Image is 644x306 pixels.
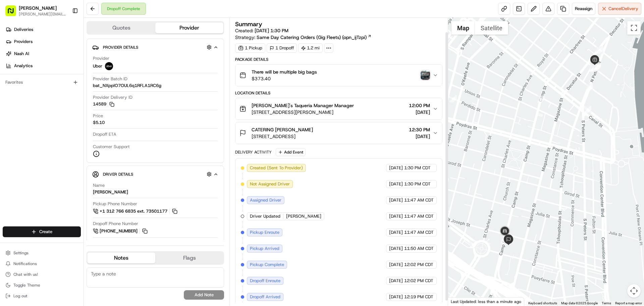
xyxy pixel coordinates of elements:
[572,3,595,15] button: Reassign
[250,278,280,284] span: Dropoff Enroute
[409,109,430,116] span: [DATE]
[252,75,317,82] span: $373.40
[594,62,601,70] div: 8
[13,272,38,277] span: Chat with us!
[598,3,641,15] button: CancelDelivery
[450,297,472,306] img: Google
[105,62,113,70] img: uber-new-logo.jpeg
[93,201,137,207] span: Pickup Phone Number
[87,23,155,33] button: Quotes
[103,172,133,177] span: Driver Details
[3,270,81,279] button: Chat with us!
[250,197,281,203] span: Assigned Driver
[250,181,290,187] span: Not Assigned Driver
[593,64,600,72] div: 3
[404,165,431,171] span: 1:30 PM CDT
[501,233,509,241] div: 15
[235,122,442,144] button: CATERING [PERSON_NAME][STREET_ADDRESS]12:30 PM[DATE]
[93,131,116,137] span: Dropoff ETA
[100,208,167,214] span: +1 312 766 6835 ext. 73501177
[93,55,109,61] span: Provider
[13,250,29,256] span: Settings
[93,144,130,150] span: Customer Support
[93,101,114,107] button: 14589
[87,253,155,263] button: Notes
[250,294,280,300] span: Dropoff Arrived
[13,293,27,299] span: Log out
[627,284,641,298] button: Map camera controls
[590,64,597,72] div: 5
[235,27,288,34] span: Created:
[389,165,403,171] span: [DATE]
[252,133,313,140] span: [STREET_ADDRESS]
[235,64,442,86] button: There will be multiple big bags$373.40photo_proof_of_delivery image
[267,43,297,53] div: 1 Dropoff
[14,39,33,45] span: Providers
[93,120,105,126] span: $5.10
[593,63,601,71] div: 7
[250,262,284,268] span: Pickup Complete
[389,246,403,252] span: [DATE]
[3,24,84,35] a: Deliveries
[103,45,138,50] span: Provider Details
[252,109,354,116] span: [STREET_ADDRESS][PERSON_NAME]
[449,95,457,102] div: 10
[404,294,433,300] span: 12:19 PM CDT
[404,278,433,284] span: 12:02 PM CDT
[575,6,592,12] span: Reassign
[3,60,84,71] a: Analytics
[3,3,69,19] button: [PERSON_NAME][PERSON_NAME][EMAIL_ADDRESS][DOMAIN_NAME]
[13,282,40,288] span: Toggle Theme
[235,90,442,96] div: Location Details
[286,213,321,219] span: [PERSON_NAME]
[389,278,403,284] span: [DATE]
[250,246,279,252] span: Pickup Arrived
[561,301,598,305] span: Map data ©2025 Google
[235,98,442,120] button: [PERSON_NAME]'s Taqueria Manager Manager[STREET_ADDRESS][PERSON_NAME]12:00 PM[DATE]
[537,95,545,103] div: 1
[602,301,611,305] a: Terms
[39,229,52,235] span: Create
[404,213,434,219] span: 11:47 AM CDT
[627,21,641,35] button: Toggle fullscreen view
[3,36,84,47] a: Providers
[250,165,303,171] span: Created (Sent To Provider)
[257,34,367,41] span: Same Day Catering Orders (Gig Fleets) (opn_ijTzpi)
[155,23,223,33] button: Provider
[404,246,434,252] span: 11:50 AM CDT
[584,106,591,113] div: 2
[528,301,557,306] button: Keyboard shortcuts
[409,133,430,140] span: [DATE]
[3,259,81,268] button: Notifications
[93,94,132,100] span: Provider Delivery ID
[235,34,372,41] div: Strategy:
[596,46,603,54] div: 6
[93,208,178,215] a: +1 312 766 6835 ext. 73501177
[404,181,431,187] span: 1:30 PM CDT
[389,181,403,187] span: [DATE]
[448,297,524,306] div: Last Updated: less than a minute ago
[93,189,128,195] div: [PERSON_NAME]
[14,63,33,69] span: Analytics
[250,229,279,235] span: Pickup Enroute
[3,291,81,301] button: Log out
[19,11,67,17] button: [PERSON_NAME][EMAIL_ADDRESS][DOMAIN_NAME]
[93,221,138,227] span: Dropoff Phone Number
[409,126,430,133] span: 12:30 PM
[470,241,477,248] div: 12
[389,229,403,235] span: [DATE]
[19,5,57,11] button: [PERSON_NAME]
[250,213,280,219] span: Driver Updated
[590,64,597,72] div: 4
[257,34,372,41] a: Same Day Catering Orders (Gig Fleets) (opn_ijTzpi)
[252,126,313,133] span: CATERING [PERSON_NAME]
[389,197,403,203] span: [DATE]
[421,71,430,80] img: photo_proof_of_delivery image
[235,43,265,53] div: 1 Pickup
[475,21,508,35] button: Show satellite imagery
[93,182,105,188] span: Name
[298,43,323,53] div: 1.2 mi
